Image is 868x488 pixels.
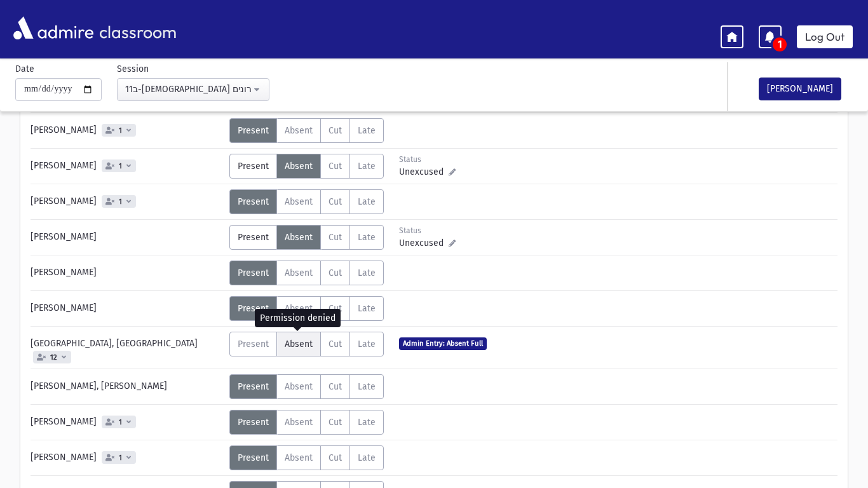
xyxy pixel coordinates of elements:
[358,381,376,392] span: Late
[285,303,313,314] span: Absent
[48,353,60,362] span: 12
[24,410,229,435] div: [PERSON_NAME]
[285,232,313,243] span: Absent
[238,232,269,243] span: Present
[238,417,269,428] span: Present
[358,125,376,136] span: Late
[229,118,384,143] div: AttTypes
[24,261,229,285] div: [PERSON_NAME]
[797,25,853,48] a: Log Out
[329,161,342,172] span: Cut
[399,154,456,165] div: Status
[285,161,313,172] span: Absent
[285,125,313,136] span: Absent
[358,303,376,314] span: Late
[116,418,125,426] span: 1
[24,154,229,179] div: [PERSON_NAME]
[238,339,269,349] span: Present
[229,410,384,435] div: AttTypes
[229,189,384,214] div: AttTypes
[358,339,376,349] span: Late
[238,381,269,392] span: Present
[759,78,841,100] button: [PERSON_NAME]
[285,268,313,278] span: Absent
[24,445,229,470] div: [PERSON_NAME]
[117,78,269,101] button: 11ב-H-נביאים אחרונים: ירמיהו(10:00AM-10:45AM)
[229,296,384,321] div: AttTypes
[358,232,376,243] span: Late
[329,125,342,136] span: Cut
[255,309,341,327] div: Permission denied
[329,232,342,243] span: Cut
[285,417,313,428] span: Absent
[24,332,229,363] div: [GEOGRAPHIC_DATA], [GEOGRAPHIC_DATA]
[229,225,384,250] div: AttTypes
[329,381,342,392] span: Cut
[399,225,456,236] div: Status
[97,11,177,45] span: classroom
[285,452,313,463] span: Absent
[116,198,125,206] span: 1
[117,62,149,76] label: Session
[238,196,269,207] span: Present
[399,236,449,250] span: Unexcused
[358,417,376,428] span: Late
[285,381,313,392] span: Absent
[329,196,342,207] span: Cut
[285,339,313,349] span: Absent
[24,118,229,143] div: [PERSON_NAME]
[329,268,342,278] span: Cut
[24,374,229,399] div: [PERSON_NAME], [PERSON_NAME]
[238,268,269,278] span: Present
[10,13,97,43] img: AdmirePro
[229,261,384,285] div: AttTypes
[358,161,376,172] span: Late
[329,452,342,463] span: Cut
[116,126,125,135] span: 1
[329,303,342,314] span: Cut
[329,339,342,349] span: Cut
[24,296,229,321] div: [PERSON_NAME]
[238,452,269,463] span: Present
[358,196,376,207] span: Late
[329,417,342,428] span: Cut
[238,303,269,314] span: Present
[229,445,384,470] div: AttTypes
[125,83,251,96] div: 11ב-[DEMOGRAPHIC_DATA] אחרונים: [DEMOGRAPHIC_DATA](10:00AM-10:45AM)
[229,332,384,356] div: AttTypes
[285,196,313,207] span: Absent
[24,225,229,250] div: [PERSON_NAME]
[238,161,269,172] span: Present
[116,162,125,170] span: 1
[399,165,449,179] span: Unexcused
[238,125,269,136] span: Present
[24,189,229,214] div: [PERSON_NAME]
[399,337,487,349] span: Admin Entry: Absent Full
[15,62,34,76] label: Date
[773,38,787,51] span: 1
[358,268,376,278] span: Late
[229,154,384,179] div: AttTypes
[116,454,125,462] span: 1
[229,374,384,399] div: AttTypes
